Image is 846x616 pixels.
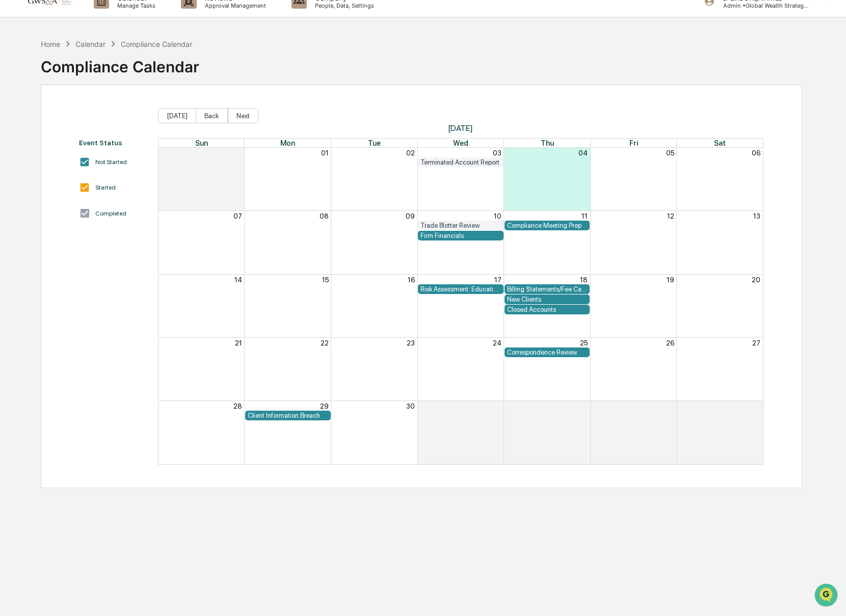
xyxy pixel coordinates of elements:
span: Sun [195,139,208,147]
button: Start new chat [173,81,186,93]
span: Mon [280,139,295,147]
span: Pylon [101,173,123,180]
p: How can we help? [10,21,186,38]
button: Back [196,108,228,123]
div: Firm Financials [420,232,500,239]
span: Attestations [84,128,126,139]
button: 29 [320,402,329,410]
button: 31 [235,149,242,157]
button: 09 [406,212,415,220]
div: Terminated Account Report [420,158,500,166]
div: Started [95,184,116,191]
div: Completed [95,210,126,217]
button: 04 [578,149,588,157]
button: 11 [581,212,588,220]
div: Compliance Calendar [121,40,192,48]
div: Closed Accounts [507,306,587,313]
p: Admin • Global Wealth Strategies Associates [715,2,810,9]
div: Compliance Meeting Prep [507,222,587,229]
div: Calendar [75,40,105,48]
div: 🗄️ [74,129,82,138]
a: 🔎Data Lookup [6,144,68,162]
span: Tue [368,139,381,147]
button: 13 [753,212,760,220]
button: 24 [493,339,501,347]
p: Manage Tasks [109,2,161,9]
span: Data Lookup [20,148,64,158]
div: We're offline, we'll be back soon [35,88,133,96]
button: 01 [321,149,329,157]
div: Client Information Breach [248,412,328,419]
div: Start new chat [35,78,167,88]
div: Risk Assessment: Education and Training [420,285,500,293]
div: Compliance Calendar [41,49,199,76]
span: Sat [714,139,726,147]
div: Billing Statements/Fee Calculations Report [507,285,587,293]
button: 16 [408,276,415,284]
button: 25 [580,339,588,347]
button: 17 [494,276,501,284]
button: 04 [751,402,760,410]
button: 15 [322,276,329,284]
div: Trade Blotter Review [420,222,500,229]
span: Thu [541,139,554,147]
button: 02 [406,149,415,157]
button: 06 [752,149,760,157]
a: Powered byPylon [72,172,123,180]
img: 1746055101610-c473b297-6a78-478c-a979-82029cc54cd1 [10,78,29,96]
span: Fri [629,139,638,147]
button: 22 [321,339,329,347]
span: Preclearance [20,128,66,139]
button: 18 [580,276,588,284]
button: 12 [667,212,674,220]
button: 28 [233,402,242,410]
div: Month View [158,138,763,465]
button: 03 [666,402,674,410]
button: 10 [494,212,501,220]
div: Event Status [79,139,147,147]
p: People, Data, Settings [307,2,379,9]
button: 08 [320,212,329,220]
div: 🖐️ [10,129,18,138]
button: 03 [493,149,501,157]
button: 27 [752,339,760,347]
button: 26 [666,339,674,347]
button: 20 [752,276,760,284]
button: 30 [406,402,415,410]
button: 02 [579,402,588,410]
button: 07 [233,212,242,220]
button: 05 [666,149,674,157]
button: 01 [494,402,501,410]
iframe: Open customer support [813,582,841,610]
a: 🗄️Attestations [70,124,130,143]
button: [DATE] [158,108,196,123]
div: 🔎 [10,149,18,157]
a: 🖐️Preclearance [6,124,70,143]
button: Next [228,108,258,123]
button: 14 [234,276,242,284]
p: Approval Management [197,2,271,9]
span: Wed [453,139,468,147]
div: New Clients [507,296,587,303]
div: Not Started [95,158,127,166]
button: 21 [235,339,242,347]
div: Correspondence Review [507,349,587,356]
button: 19 [667,276,674,284]
span: [DATE] [158,123,763,133]
div: Home [41,40,60,48]
button: 23 [407,339,415,347]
